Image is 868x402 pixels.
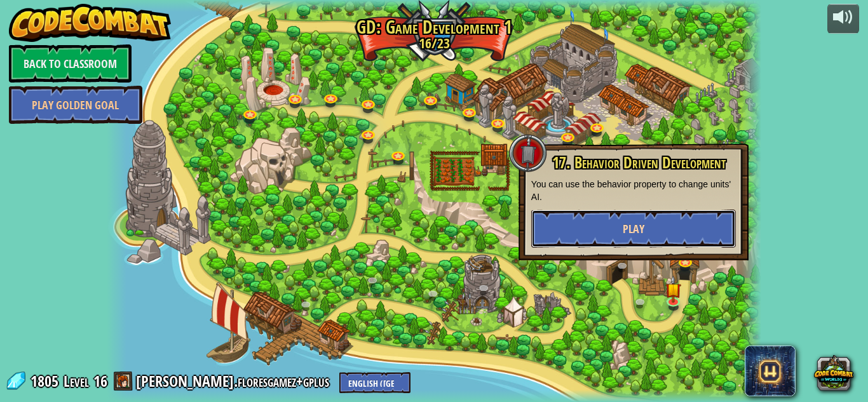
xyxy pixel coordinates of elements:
[531,210,736,248] button: Play
[9,44,132,83] a: Back to Classroom
[64,371,89,392] span: Level
[552,152,726,173] span: 17. Behavior Driven Development
[93,371,107,391] span: 16
[31,371,62,391] span: 1805
[623,221,644,237] span: Play
[9,86,142,124] a: Play Golden Goal
[827,4,859,34] button: Adjust volume
[665,276,681,303] img: level-banner-started.png
[531,178,736,203] p: You can use the behavior property to change units' AI.
[136,371,333,391] a: [PERSON_NAME].floresgamez+gplus
[9,4,172,42] img: CodeCombat - Learn how to code by playing a game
